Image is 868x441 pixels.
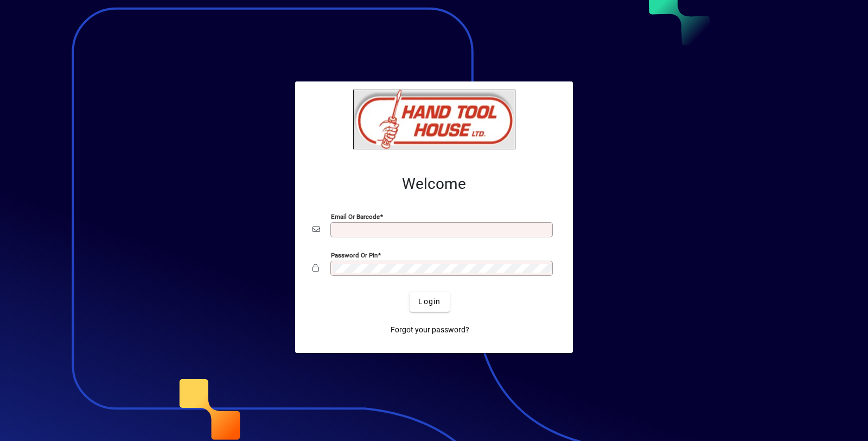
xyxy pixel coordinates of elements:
[391,324,469,336] span: Forgot your password?
[410,292,449,312] button: Login
[418,296,441,307] span: Login
[386,320,474,340] a: Forgot your password?
[331,212,380,220] mat-label: Email or Barcode
[312,175,556,193] h2: Welcome
[331,251,378,259] mat-label: Password or Pin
